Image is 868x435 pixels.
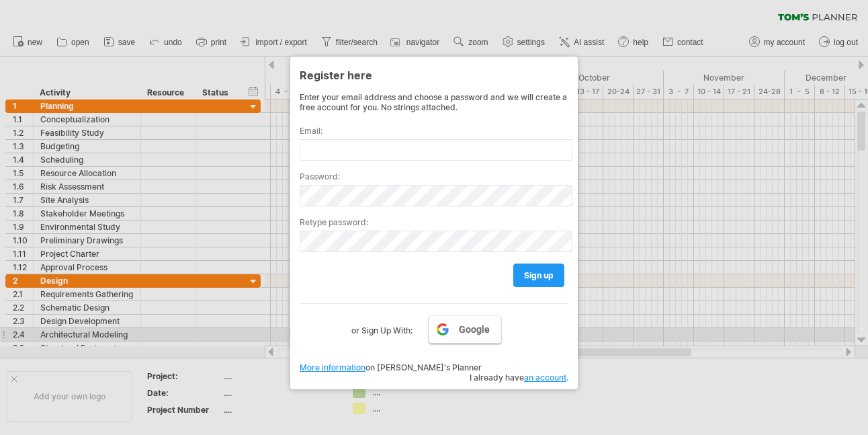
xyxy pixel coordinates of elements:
[513,264,564,287] a: sign up
[300,63,568,87] div: Register here
[300,362,365,372] a: More information
[470,372,568,383] span: I already have .
[459,324,490,335] span: Google
[300,362,482,372] span: on [PERSON_NAME]'s Planner
[524,372,566,383] a: an account
[300,92,568,112] div: Enter your email address and choose a password and we will create a free account for you. No stri...
[300,171,568,182] label: Password:
[351,315,413,338] label: or Sign Up With:
[429,315,501,344] a: Google
[524,270,554,280] span: sign up
[300,126,568,136] label: Email:
[300,217,568,227] label: Retype password:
